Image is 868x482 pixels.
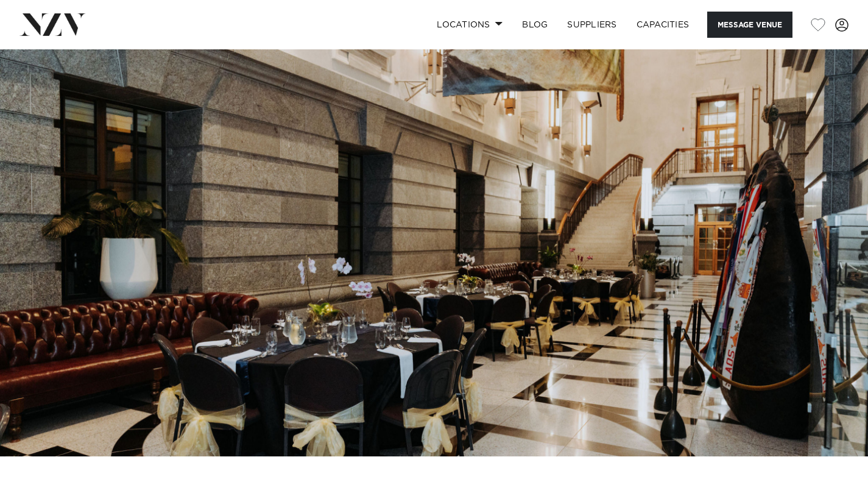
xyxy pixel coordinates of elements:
[427,12,512,38] a: Locations
[512,12,557,38] a: BLOG
[19,13,86,35] img: nzv-logo.png
[557,12,626,38] a: SUPPLIERS
[627,12,699,38] a: Capacities
[707,12,792,38] button: Message Venue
